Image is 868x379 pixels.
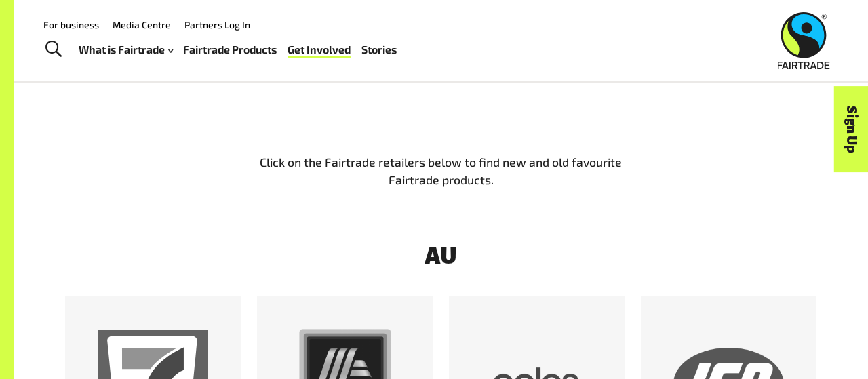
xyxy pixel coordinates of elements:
[37,33,70,66] a: Toggle Search
[184,19,250,31] a: Partners Log In
[288,40,351,59] a: Get Involved
[43,19,99,31] a: For business
[183,40,277,59] a: Fairtrade Products
[361,40,397,59] a: Stories
[127,243,755,269] h3: AU
[778,12,830,69] img: Fairtrade Australia New Zealand logo
[113,19,171,31] a: Media Centre
[260,155,622,187] span: Click on the Fairtrade retailers below to find new and old favourite Fairtrade products.
[79,40,173,59] a: What is Fairtrade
